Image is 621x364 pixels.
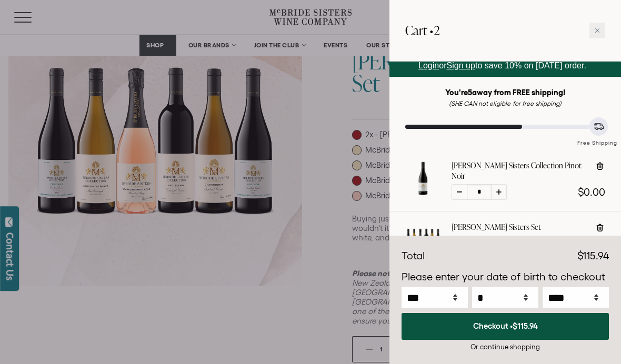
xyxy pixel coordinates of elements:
[434,22,440,39] span: 2
[402,313,609,340] button: Checkout •$115.94
[447,61,475,70] a: Sign up
[449,100,562,107] em: (SHE CAN not eligible for free shipping)
[513,321,538,330] span: $115.94
[452,160,587,181] a: [PERSON_NAME] Sisters Collection Pinot Noir
[577,250,609,261] span: $115.94
[402,342,609,352] div: Or continue shopping
[452,222,587,232] a: [PERSON_NAME] Sisters Set
[402,248,425,264] div: Total
[468,88,472,97] span: 5
[418,61,439,70] a: Login
[574,129,621,147] div: Free Shipping
[405,187,441,198] a: McBride Sisters Collection Pinot Noir
[405,16,440,45] h2: Cart •
[402,269,609,285] p: Please enter your date of birth to checkout
[578,186,605,198] span: $0.00
[445,88,566,97] strong: You're away from FREE shipping!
